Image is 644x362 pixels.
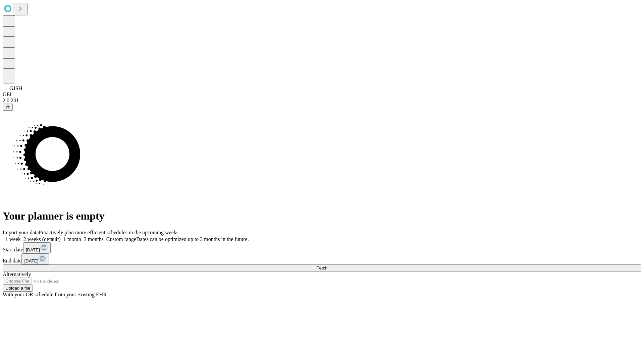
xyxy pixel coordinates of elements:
div: 2.0.241 [3,98,641,104]
span: Dates can be optimized up to 3 months in the future. [136,236,249,242]
div: GEI [3,92,641,98]
div: End date [3,253,641,264]
span: Fetch [316,265,327,270]
span: Proactively plan more efficient schedules in the upcoming weeks. [39,230,180,235]
div: Start date [3,242,641,253]
span: Custom range [106,236,136,242]
button: [DATE] [21,253,49,264]
span: 2 weeks (default) [23,236,61,242]
button: @ [3,104,13,111]
span: With your OR schedule from your existing EHR [3,292,107,297]
span: [DATE] [24,258,38,263]
span: 1 month [63,236,81,242]
span: GJSH [9,85,22,91]
button: Fetch [3,264,641,271]
span: Alternatively [3,271,31,277]
h1: Your planner is empty [3,210,641,222]
button: Upload a file [3,285,33,292]
span: 1 week [5,236,21,242]
button: [DATE] [23,242,51,253]
span: [DATE] [26,247,40,252]
span: 3 months [84,236,104,242]
span: @ [5,105,10,110]
span: Import your data [3,230,39,235]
